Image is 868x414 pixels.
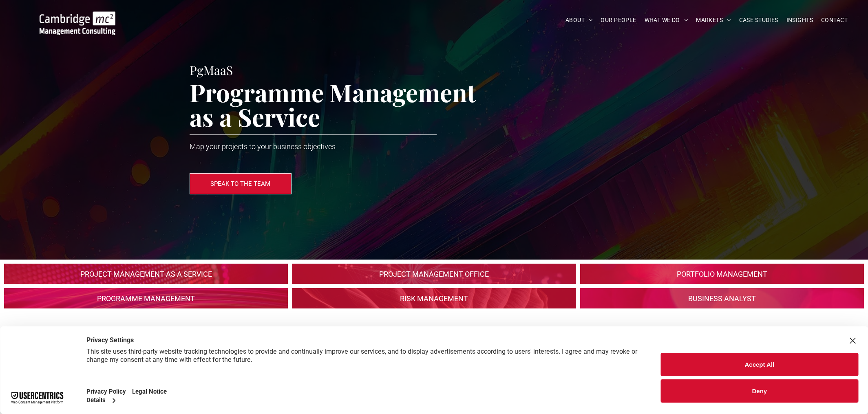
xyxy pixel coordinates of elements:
[817,14,852,26] a: CONTACT
[561,14,597,26] a: ABOUT
[190,173,292,194] a: SPEAK TO THE TEAM
[190,76,476,133] span: Programme Management as a Service
[292,288,576,308] a: Risk Management As a Service | Outsource Your Risk Management
[40,11,115,35] img: Go to Homepage
[735,14,782,26] a: CASE STUDIES
[596,14,640,26] a: OUR PEOPLE
[190,142,336,151] span: Map your projects to your business objectives
[292,264,576,284] a: Project Management Office As a Service | Why You Need a PMO
[692,14,735,26] a: MARKETS
[580,264,864,284] a: Telecoms | Portfolio Management As a Service | Select, Monitor
[210,174,270,194] span: SPEAK TO THE TEAM
[40,13,115,21] a: Your Business Transformed | Cambridge Management Consulting
[4,264,288,284] a: Project Management As a Service | PMaaS is a Cost-Effective Solution
[782,14,817,26] a: INSIGHTS
[190,62,233,78] span: PgMaaS
[641,14,692,26] a: WHAT WE DO
[580,288,864,308] a: Business Analyst As a Service | Cambridge Management Consulting
[4,288,288,308] a: Programme Management As a Service | Align Your Goals & Projects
